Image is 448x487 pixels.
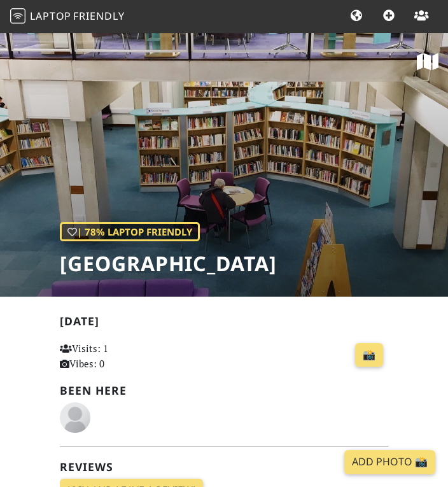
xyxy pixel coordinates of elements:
[60,460,388,474] h2: Reviews
[60,314,388,333] h2: [DATE]
[60,341,159,371] p: Visits: 1 Vibes: 0
[60,402,90,433] img: blank-535327c66bd565773addf3077783bbfce4b00ec00e9fd257753287c682c7fa38.png
[60,251,277,276] h1: [GEOGRAPHIC_DATA]
[10,6,125,28] a: LaptopFriendly LaptopFriendly
[355,343,383,367] a: 📸
[344,450,435,474] a: Add Photo 📸
[30,9,71,23] span: Laptop
[10,8,25,24] img: LaptopFriendly
[60,222,200,241] div: | 78% Laptop Friendly
[60,410,90,423] span: Alex Dresoc
[60,384,388,397] h2: Been here
[73,9,124,23] span: Friendly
